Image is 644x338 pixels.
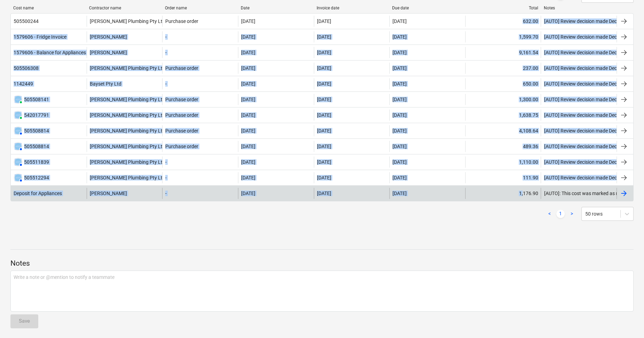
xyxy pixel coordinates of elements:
[15,96,22,103] img: xero.svg
[165,97,198,102] div: Purchase order
[165,18,198,24] div: Purchase order
[87,141,162,152] div: [PERSON_NAME] Plumbing Pty Ltd
[87,125,162,136] div: [PERSON_NAME] Plumbing Pty Ltd
[241,144,255,149] div: [DATE]
[317,128,331,134] div: [DATE]
[392,112,407,118] div: [DATE]
[14,142,23,151] div: Invoice has been synced with Xero and its status is currently AUTHORISED
[545,210,554,218] a: Previous page
[241,6,311,10] div: Date
[392,81,407,87] div: [DATE]
[87,31,162,42] div: [PERSON_NAME]
[317,6,387,10] div: Invoice date
[24,175,49,180] div: 505512294
[14,111,23,120] div: Invoice has been synced with Xero and its status is currently PAID
[87,172,162,183] div: [PERSON_NAME] Plumbing Pty Ltd
[24,144,49,149] div: 505508814
[13,6,84,10] div: Cost name
[165,159,167,165] div: -
[165,81,167,87] div: -
[241,128,255,134] div: [DATE]
[24,128,49,134] div: 505508814
[241,65,255,71] div: [DATE]
[392,97,407,102] div: [DATE]
[465,78,541,89] div: 650.00
[392,175,407,180] div: [DATE]
[241,159,255,165] div: [DATE]
[15,143,22,150] img: xero.svg
[317,65,331,71] div: [DATE]
[165,65,198,71] div: Purchase order
[241,34,255,40] div: [DATE]
[392,34,407,40] div: [DATE]
[392,191,407,196] div: [DATE]
[317,144,331,149] div: [DATE]
[24,97,49,102] div: 505508141
[392,18,407,24] div: [DATE]
[392,65,407,71] div: [DATE]
[241,81,255,87] div: [DATE]
[87,78,162,89] div: Bayset Pty Ltd
[15,159,22,166] img: xero.svg
[317,159,331,165] div: [DATE]
[24,159,49,165] div: 505511839
[241,191,255,196] div: [DATE]
[241,112,255,118] div: [DATE]
[609,305,644,338] iframe: Chat Widget
[165,6,235,10] div: Order name
[241,97,255,102] div: [DATE]
[392,144,407,149] div: [DATE]
[317,18,331,24] div: [DATE]
[317,50,331,55] div: [DATE]
[87,63,162,74] div: [PERSON_NAME] Plumbing Pty Ltd
[165,112,198,118] div: Purchase order
[165,50,167,55] div: -
[241,175,255,180] div: [DATE]
[14,191,62,196] div: Deposit for Appliances
[15,127,22,134] img: xero.svg
[14,173,23,182] div: Invoice has been synced with Xero and its status is currently AUTHORISED
[465,31,541,42] div: 1,599.70
[544,6,614,10] div: Notes
[89,6,159,10] div: Contractor name
[14,126,23,135] div: Invoice has been synced with Xero and its status is currently AUTHORISED
[317,81,331,87] div: [DATE]
[87,110,162,121] div: [PERSON_NAME] Plumbing Pty Ltd
[567,210,576,218] a: Next page
[15,112,22,119] img: xero.svg
[465,125,541,136] div: 4,108.64
[165,34,167,40] div: -
[165,191,167,196] div: -
[241,50,255,55] div: [DATE]
[465,63,541,74] div: 237.00
[14,81,33,87] div: 1142449
[317,97,331,102] div: [DATE]
[14,50,86,55] div: 1579606 - Balance for Appliances
[465,156,541,168] div: 1,110.00
[465,47,541,58] div: 9,161.54
[87,156,162,168] div: [PERSON_NAME] Plumbing Pty Ltd
[465,110,541,121] div: 1,638.75
[87,47,162,58] div: [PERSON_NAME]
[392,128,407,134] div: [DATE]
[468,6,538,10] div: Total
[556,210,565,218] a: Page 1 is your current page
[392,50,407,55] div: [DATE]
[87,188,162,199] div: [PERSON_NAME]
[392,159,407,165] div: [DATE]
[392,6,462,10] div: Due date
[317,175,331,180] div: [DATE]
[465,141,541,152] div: 489.36
[14,34,66,40] div: 1579606 - Fridge Invoice
[465,172,541,183] div: 111.90
[241,18,255,24] div: [DATE]
[14,158,23,167] div: Invoice has been synced with Xero and its status is currently AUTHORISED
[465,94,541,105] div: 1,300.00
[465,188,541,199] div: 1,176.90
[14,65,39,71] div: 505506308
[317,191,331,196] div: [DATE]
[87,16,162,27] div: [PERSON_NAME] Plumbing Pty Ltd
[165,128,198,134] div: Purchase order
[317,34,331,40] div: [DATE]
